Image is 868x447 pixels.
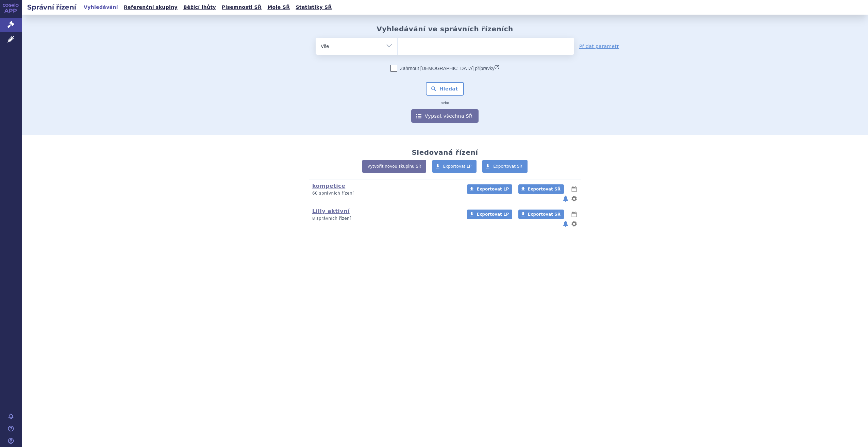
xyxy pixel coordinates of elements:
[294,3,334,12] a: Statistiky SŘ
[482,160,528,173] a: Exportovat SŘ
[412,148,478,156] h2: Sledovaná řízení
[477,212,509,217] span: Exportovat LP
[467,184,512,194] a: Exportovat LP
[265,3,292,12] a: Moje SŘ
[518,210,564,219] a: Exportovat SŘ
[528,212,561,217] span: Exportovat SŘ
[443,164,472,169] span: Exportovat LP
[571,210,578,218] button: lhůty
[181,3,218,12] a: Běžící lhůty
[22,2,82,12] h2: Správní řízení
[122,3,180,12] a: Referenční skupiny
[411,109,479,123] a: Vypsat všechna SŘ
[220,3,264,12] a: Písemnosti SŘ
[82,3,120,12] a: Vyhledávání
[467,210,512,219] a: Exportovat LP
[493,164,522,169] span: Exportovat SŘ
[377,25,513,33] h2: Vyhledávání ve správních řízeních
[432,160,477,173] a: Exportovat LP
[477,187,509,192] span: Exportovat LP
[571,220,578,228] button: nastavení
[562,195,569,203] button: notifikace
[495,65,499,69] abbr: (?)
[571,185,578,193] button: lhůty
[562,220,569,228] button: notifikace
[528,187,561,192] span: Exportovat SŘ
[312,208,350,214] a: Lilly aktivní
[426,82,464,96] button: Hledat
[362,160,426,173] a: Vytvořit novou skupinu SŘ
[312,216,458,221] p: 8 správních řízení
[579,43,619,50] a: Přidat parametr
[571,195,578,203] button: nastavení
[312,183,345,189] a: kompetice
[437,101,453,105] i: nebo
[390,65,499,72] label: Zahrnout [DEMOGRAPHIC_DATA] přípravky
[518,184,564,194] a: Exportovat SŘ
[312,191,458,196] p: 60 správních řízení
